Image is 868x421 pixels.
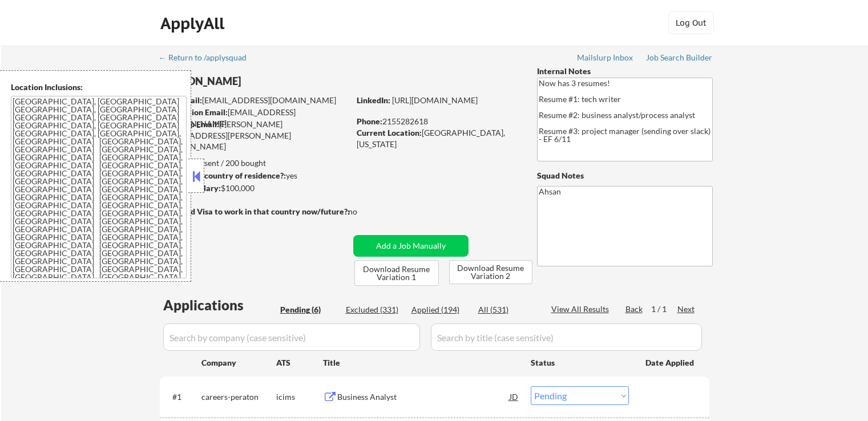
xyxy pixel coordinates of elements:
div: #1 [172,391,192,403]
div: ApplyAll [160,14,228,33]
div: Date Applied [645,357,696,369]
button: Download Resume Variation 2 [449,260,532,284]
strong: Current Location: [357,128,422,137]
button: Log Out [668,11,714,34]
div: Status [531,352,629,373]
div: [PERSON_NAME][EMAIL_ADDRESS][PERSON_NAME][DOMAIN_NAME] [160,119,349,152]
strong: Can work in country of residence?: [159,171,286,180]
div: yes [159,170,346,181]
div: All (531) [478,304,535,315]
input: Search by company (case sensitive) [163,323,420,351]
div: Company [201,357,276,369]
div: [GEOGRAPHIC_DATA], [US_STATE] [357,127,518,149]
button: Add a Job Manually [353,235,469,257]
a: Mailslurp Inbox [577,53,634,64]
div: [EMAIL_ADDRESS][DOMAIN_NAME] [160,107,349,129]
div: Squad Notes [537,170,713,181]
div: Internal Notes [537,66,713,77]
div: careers-peraton [201,391,276,403]
div: 194 sent / 200 bought [159,157,349,169]
strong: LinkedIn: [357,95,390,105]
a: ← Return to /applysquad [159,53,257,64]
button: Download Resume Variation 1 [354,260,439,286]
input: Search by title (case sensitive) [431,323,702,351]
div: Title [323,357,520,369]
div: ← Return to /applysquad [159,54,257,62]
div: icims [276,391,323,403]
div: [EMAIL_ADDRESS][DOMAIN_NAME] [160,95,349,106]
div: Excluded (331) [346,304,403,315]
div: 2155282618 [357,116,518,127]
strong: Phone: [357,116,382,126]
div: Location Inclusions: [11,82,187,93]
a: [URL][DOMAIN_NAME] [392,95,478,105]
strong: Will need Visa to work in that country now/future?: [160,207,350,216]
div: Back [625,303,644,315]
div: Business Analyst [337,391,510,403]
div: Mailslurp Inbox [577,54,634,62]
div: [PERSON_NAME] [160,74,394,88]
div: Pending (6) [280,304,337,315]
div: Next [677,303,696,315]
div: no [348,206,381,217]
a: Job Search Builder [646,53,713,64]
div: 1 / 1 [651,303,677,315]
div: JD [508,386,520,407]
div: $100,000 [159,183,349,194]
div: View All Results [551,303,612,315]
div: Applied (194) [411,304,469,315]
div: Applications [163,298,276,312]
div: ATS [276,357,323,369]
div: Job Search Builder [646,54,713,62]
